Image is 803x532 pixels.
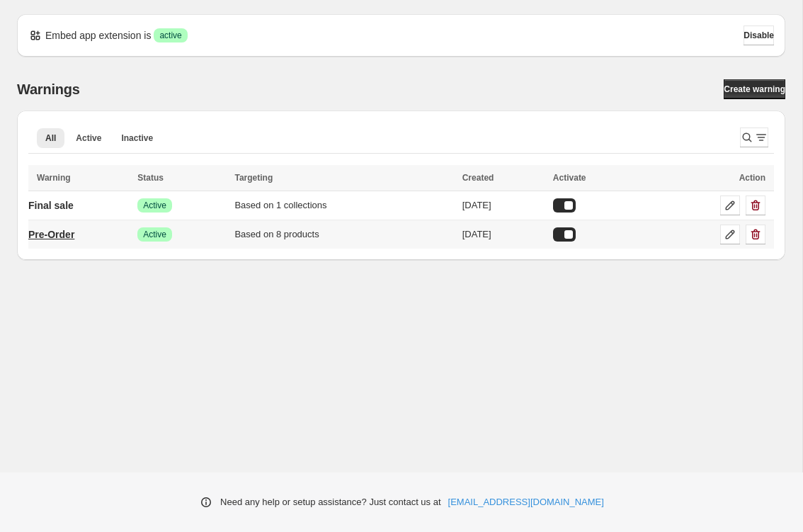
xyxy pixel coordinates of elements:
[37,173,71,183] span: Warning
[143,200,166,211] span: Active
[462,227,545,242] div: [DATE]
[744,30,774,41] span: Disable
[448,495,604,509] a: [EMAIL_ADDRESS][DOMAIN_NAME]
[45,132,56,144] span: All
[17,81,80,98] h2: Warnings
[234,198,453,213] div: Based on 1 collections
[159,30,181,41] span: active
[137,173,164,183] span: Status
[28,194,74,217] a: Final sale
[28,198,74,213] p: Final sale
[45,28,151,43] p: Embed app extension is
[739,173,765,183] span: Action
[724,84,785,95] span: Create warning
[121,132,153,144] span: Inactive
[28,223,74,246] a: Pre-Order
[28,227,74,242] p: Pre-Order
[234,227,453,242] div: Based on 8 products
[724,79,785,99] a: Create warning
[744,26,774,45] button: Disable
[234,173,273,183] span: Targeting
[553,173,586,183] span: Activate
[462,198,545,213] div: [DATE]
[143,229,166,240] span: Active
[740,128,768,147] button: Search and filter results
[462,173,494,183] span: Created
[76,132,101,144] span: Active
